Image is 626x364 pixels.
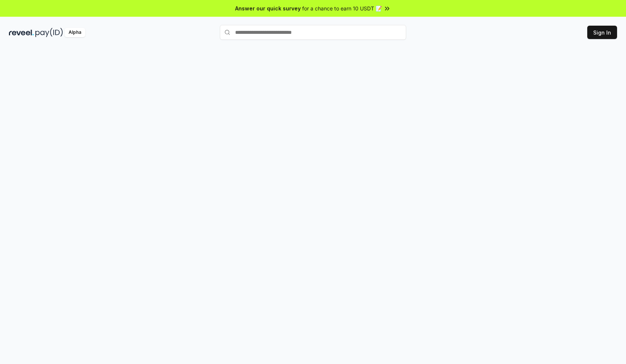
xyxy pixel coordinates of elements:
[9,28,34,37] img: reveel_dark
[587,26,617,39] button: Sign In
[302,4,382,12] span: for a chance to earn 10 USDT 📝
[235,4,301,12] span: Answer our quick survey
[64,28,85,37] div: Alpha
[35,28,63,37] img: pay_id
